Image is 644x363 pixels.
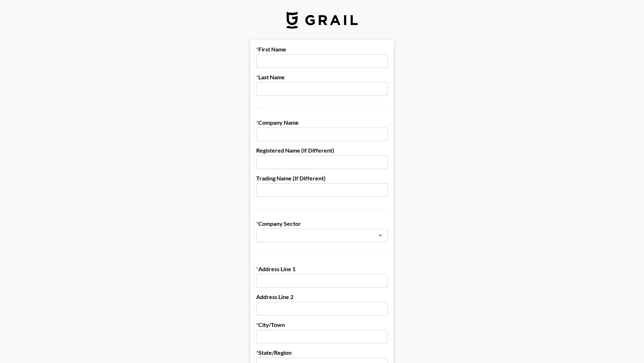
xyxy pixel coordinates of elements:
img: Grail Talent Logo [286,11,358,29]
label: Company Sector [256,220,388,227]
label: Last Name [256,74,388,81]
label: Company Name [256,119,388,126]
label: First Name [256,46,388,53]
label: State/Region [256,349,388,356]
label: Address Line 1 [256,265,388,273]
label: Trading Name (If Different) [256,175,388,182]
button: Open [375,230,385,240]
label: City/Town [256,321,388,328]
label: Address Line 2 [256,293,388,300]
label: Registered Name (If Different) [256,147,388,154]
